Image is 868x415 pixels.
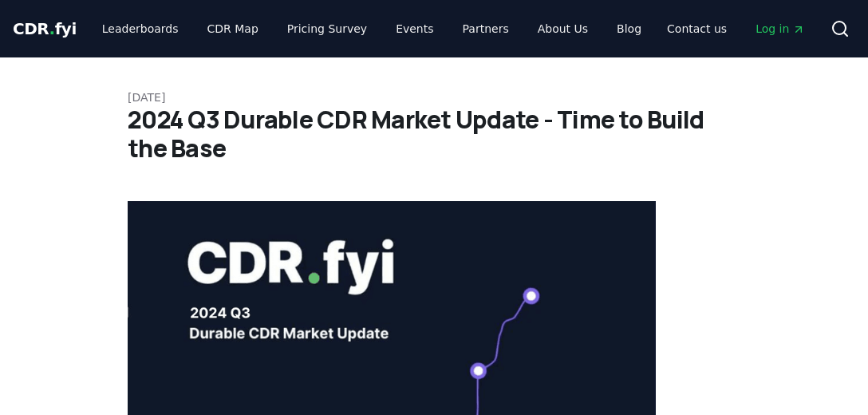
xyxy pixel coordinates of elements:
p: [DATE] [128,89,740,105]
span: CDR fyi [13,19,77,38]
a: Leaderboards [89,14,191,43]
span: Log in [756,21,805,37]
span: . [49,19,55,38]
a: Partners [450,14,522,43]
a: CDR.fyi [13,18,77,40]
a: CDR Map [195,14,271,43]
a: Log in [743,14,818,43]
h1: 2024 Q3 Durable CDR Market Update - Time to Build the Base [128,105,740,163]
a: Pricing Survey [274,14,380,43]
a: About Us [525,14,601,43]
nav: Main [89,14,654,43]
a: Events [383,14,446,43]
a: Blog [604,14,654,43]
a: Contact us [654,14,740,43]
nav: Main [654,14,818,43]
